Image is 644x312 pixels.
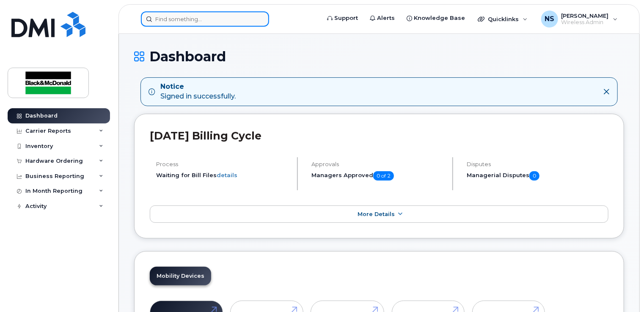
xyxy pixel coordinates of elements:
[311,171,445,181] h5: Managers Approved
[358,211,395,217] span: More Details
[217,172,237,178] a: details
[467,161,608,167] h4: Disputes
[156,161,290,167] h4: Process
[160,82,236,92] strong: Notice
[529,171,539,181] span: 0
[150,267,211,285] a: Mobility Devices
[134,49,624,64] h1: Dashboard
[156,171,290,179] li: Waiting for Bill Files
[311,161,445,167] h4: Approvals
[373,171,394,181] span: 0 of 2
[150,129,608,142] h2: [DATE] Billing Cycle
[160,82,236,101] div: Signed in successfully.
[467,171,608,181] h5: Managerial Disputes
